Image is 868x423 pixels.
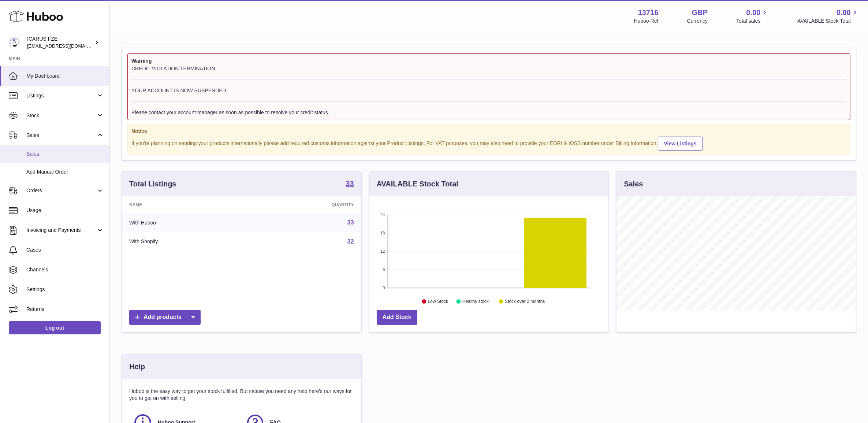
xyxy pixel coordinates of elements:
[26,286,104,293] span: Settings
[9,321,101,334] a: Log out
[26,207,104,214] span: Usage
[26,151,104,157] span: Sales
[347,219,354,226] a: 33
[505,299,545,304] text: Stock over 2 months
[122,213,251,232] td: With Huboo
[377,179,458,189] h3: AVAILABLE Stock Total
[122,232,251,251] td: With Shopify
[746,8,761,18] span: 0.00
[624,179,643,189] h3: Sales
[26,132,96,139] span: Sales
[658,137,703,151] a: View Listings
[27,43,108,49] span: [EMAIL_ADDRESS][DOMAIN_NAME]
[131,57,846,64] strong: Warning
[462,299,489,304] text: Healthy stock
[26,73,104,79] span: My Dashboard
[347,238,354,245] a: 32
[692,8,708,18] strong: GBP
[377,310,417,325] a: Add Stock
[687,18,708,25] div: Currency
[122,196,251,213] th: Name
[26,187,96,194] span: Orders
[797,8,859,25] a: 0.00 AVAILABLE Stock Total
[26,92,96,99] span: Listings
[129,388,354,402] p: Huboo is the easy way to get your stock fulfilled. But incase you need any help here's our ways f...
[837,8,851,18] span: 0.00
[736,8,769,25] a: 0.00 Total sales
[346,180,354,189] a: 33
[131,128,846,135] strong: Notice
[129,179,176,189] h3: Total Listings
[26,266,104,273] span: Channels
[9,37,20,48] img: internalAdmin-13716@internal.huboo.com
[27,36,93,49] div: ICARUS FZE
[638,8,659,18] strong: 13716
[428,299,448,304] text: Low Stock
[26,112,96,119] span: Stock
[736,18,769,25] span: Total sales
[251,196,361,213] th: Quantity
[26,246,104,253] span: Cases
[131,65,846,116] div: CREDIT VIOLATION TERMINATION YOUR ACCOUNT IS NOW SUSPENDED Please contact your account manager as...
[634,18,659,25] div: Huboo Ref
[129,310,201,325] a: Add products
[131,136,846,151] div: If you're planning on sending your products internationally please add required customs informati...
[380,231,385,235] text: 18
[26,168,104,175] span: Add Manual Order
[129,362,145,372] h3: Help
[346,180,354,187] strong: 33
[797,18,859,25] span: AVAILABLE Stock Total
[26,306,104,313] span: Returns
[380,212,385,217] text: 24
[383,286,385,290] text: 0
[26,227,96,234] span: Invoicing and Payments
[383,267,385,272] text: 6
[380,249,385,253] text: 12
